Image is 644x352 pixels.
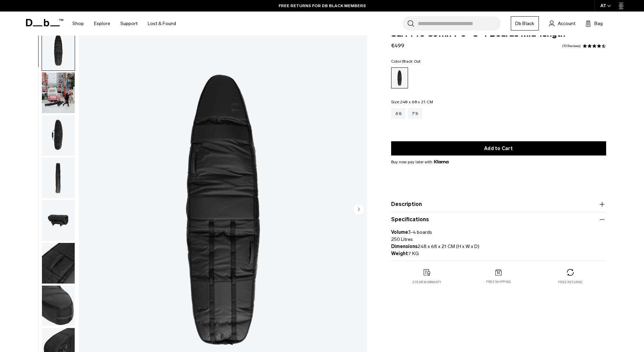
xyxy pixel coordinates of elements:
[391,224,606,257] p: 3-4 boards 250 Litres 248 x 68 x 21 CM (H x W x D) 7 KG
[42,243,75,284] button: Surf Pro Coffin 7'6 - 3-4 Boards Mid-length
[42,243,75,284] img: Surf Pro Coffin 7'6 - 3-4 Boards Mid-length
[391,67,408,88] a: Black Out
[562,44,581,48] a: 70 reviews
[402,59,421,64] span: Black Out
[72,12,84,36] a: Shop
[391,108,406,119] a: 6’6
[94,12,110,36] a: Explore
[486,279,511,284] p: Free shipping
[391,59,421,63] legend: Color:
[42,200,75,241] img: Surf Pro Coffin 7'6 - 3-4 Boards Mid-length
[558,280,582,285] p: Free returns
[391,251,408,256] strong: Weight
[391,215,606,224] button: Specifications
[42,29,75,71] button: Surf Pro Coffin 7'6 - 3-4 Boards Mid-length
[42,115,75,156] img: Surf Pro Coffin 7'6 - 3-4 Boards Mid-length
[391,200,606,208] button: Description
[42,200,75,241] button: Surf Pro Coffin 7'6 - 3-4 Boards Mid-length
[391,100,433,104] legend: Size:
[558,20,575,27] span: Account
[42,72,75,113] button: Surf Pro Coffin 7'6 - 3-4 Boards Mid-length
[67,12,181,36] nav: Main Navigation
[279,3,366,9] a: FREE RETURNS FOR DB BLACK MEMBERS
[511,16,539,30] a: Db Black
[42,285,75,327] button: Surf Pro Coffin 7'6 - 3-4 Boards Mid-length
[120,12,138,36] a: Support
[42,158,75,198] img: Surf Pro Coffin 7'6 - 3-4 Boards Mid-length
[391,244,418,249] strong: Dimensions
[412,280,442,285] p: 2 year warranty
[42,157,75,199] button: Surf Pro Coffin 7'6 - 3-4 Boards Mid-length
[549,19,575,27] a: Account
[391,29,606,38] span: Surf Pro Coffin 7'6 - 3-4 Boards Mid-length
[42,73,75,113] img: Surf Pro Coffin 7'6 - 3-4 Boards Mid-length
[42,115,75,156] button: Surf Pro Coffin 7'6 - 3-4 Boards Mid-length
[391,42,404,49] span: €499
[408,108,422,119] a: 7'6
[391,141,606,156] button: Add to Cart
[42,286,75,326] img: Surf Pro Coffin 7'6 - 3-4 Boards Mid-length
[400,100,433,104] span: 248 x 68 x 21 CM
[148,12,176,36] a: Lost & Found
[434,160,449,163] img: {"height" => 20, "alt" => "Klarna"}
[594,20,603,27] span: Bag
[391,229,408,235] strong: Volume
[42,30,75,70] img: Surf Pro Coffin 7'6 - 3-4 Boards Mid-length
[391,159,449,165] span: Buy now pay later with
[586,19,603,27] button: Bag
[354,204,364,215] button: Next slide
